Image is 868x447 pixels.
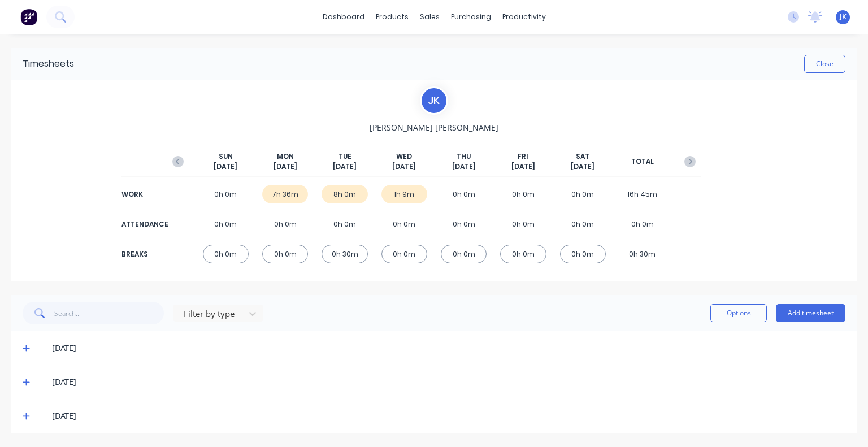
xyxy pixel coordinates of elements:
div: purchasing [445,8,497,25]
div: 0h 0m [262,245,308,263]
div: Timesheets [23,57,74,71]
div: [DATE] [52,376,845,388]
div: 1h 9m [381,185,427,203]
span: [DATE] [452,162,476,172]
div: 0h 0m [381,215,427,233]
span: [DATE] [333,162,357,172]
div: products [370,8,414,25]
button: Close [804,55,845,73]
div: 0h 0m [500,215,546,233]
span: JK [840,12,847,22]
span: TOTAL [631,157,654,167]
div: 0h 0m [203,215,249,233]
div: productivity [497,8,552,25]
input: Search... [54,302,164,324]
span: [PERSON_NAME] [PERSON_NAME] [370,121,498,133]
a: dashboard [317,8,370,25]
div: 0h 0m [441,245,487,263]
div: 0h 0m [322,215,367,233]
div: J K [420,86,448,115]
div: 16h 45m [619,185,665,203]
div: 0h 30m [322,245,367,263]
div: 0h 30m [619,245,665,263]
div: 0h 0m [500,185,546,203]
button: Add timesheet [776,304,845,322]
span: [DATE] [214,162,237,172]
div: 7h 36m [262,185,308,203]
span: [DATE] [274,162,297,172]
span: TUE [338,151,351,162]
span: MON [277,151,294,162]
span: SAT [576,151,589,162]
div: [DATE] [52,410,845,422]
button: Options [710,304,767,322]
span: [DATE] [511,162,535,172]
div: BREAKS [121,249,167,259]
div: 0h 0m [500,245,546,263]
div: 8h 0m [322,185,367,203]
div: 0h 0m [441,215,487,233]
span: THU [457,151,471,162]
div: 0h 0m [203,185,249,203]
div: 0h 0m [262,215,308,233]
span: SUN [219,151,233,162]
div: WORK [121,189,167,199]
div: ATTENDANCE [121,219,167,229]
div: sales [414,8,445,25]
img: Factory [20,8,37,25]
span: [DATE] [571,162,594,172]
span: WED [396,151,412,162]
div: 0h 0m [381,245,427,263]
span: FRI [518,151,528,162]
div: 0h 0m [560,215,606,233]
div: [DATE] [52,342,845,354]
div: 0h 0m [560,185,606,203]
span: [DATE] [392,162,416,172]
div: 0h 0m [619,215,665,233]
div: 0h 0m [441,185,487,203]
div: 0h 0m [560,245,606,263]
div: 0h 0m [203,245,249,263]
